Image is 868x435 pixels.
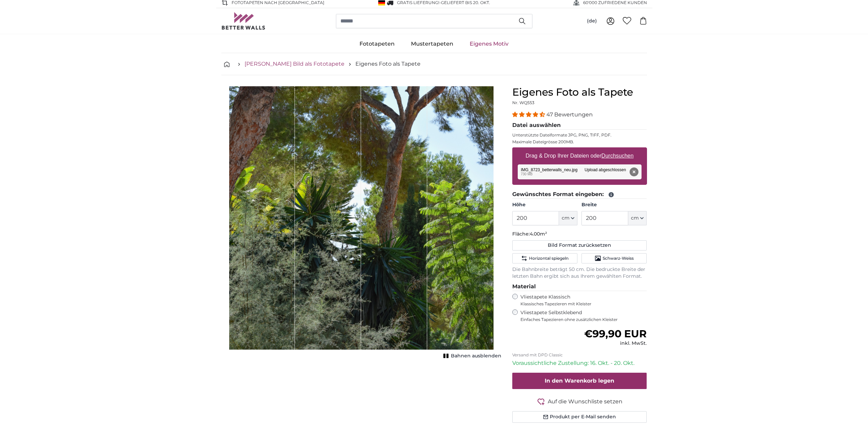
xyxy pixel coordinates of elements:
[512,359,647,367] p: Voraussichtliche Zustellung: 16. Okt. - 20. Okt.
[529,256,569,261] span: Horizontal spiegeln
[441,351,501,361] button: Bahnen ausblenden
[512,86,647,98] h1: Eigenes Foto als Tapete
[512,121,647,130] legend: Datei auswählen
[221,53,647,75] nav: breadcrumbs
[512,190,647,199] legend: Gewünschtes Format eingeben:
[520,309,647,322] label: Vliestapete Selbstklebend
[512,111,546,118] span: 4.38 stars
[562,215,570,222] span: cm
[584,340,647,347] div: inkl. MwSt.
[520,301,641,307] span: Klassisches Tapezieren mit Kleister
[582,15,602,27] button: (de)
[351,35,403,53] a: Fototapeten
[245,60,344,68] a: [PERSON_NAME] Bild als Fototapete
[378,0,385,5] img: Deutschland
[451,353,501,359] span: Bahnen ausblenden
[512,352,647,358] p: Versand mit DPD Classic
[601,153,633,159] u: Durchsuchen
[512,373,647,389] button: In den Warenkorb legen
[582,202,647,208] label: Breite
[628,211,647,225] button: cm
[355,60,421,68] a: Eigenes Foto als Tapete
[512,283,647,291] legend: Material
[520,294,641,307] label: Vliestapete Klassisch
[403,35,461,53] a: Mustertapeten
[512,266,647,280] p: Die Bahnbreite beträgt 50 cm. Die bedruckte Breite der letzten Bahn ergibt sich aus Ihrem gewählt...
[584,327,647,340] span: €99,90 EUR
[512,231,647,238] p: Fläche:
[512,411,647,423] button: Produkt per E-Mail senden
[546,111,593,118] span: 47 Bewertungen
[631,215,639,222] span: cm
[512,397,647,406] button: Auf die Wunschliste setzen
[512,202,577,208] label: Höhe
[221,86,501,358] div: 1 of 1
[512,100,534,105] span: Nr. WQ553
[603,256,634,261] span: Schwarz-Weiss
[512,253,577,263] button: Horizontal spiegeln
[221,12,266,30] img: Betterwalls
[512,240,647,251] button: Bild Format zurücksetzen
[461,35,517,53] a: Eigenes Motiv
[523,149,636,163] label: Drag & Drop Ihrer Dateien oder
[530,231,547,237] span: 4.00m²
[582,253,647,263] button: Schwarz-Weiss
[512,139,647,145] p: Maximale Dateigrösse 200MB.
[512,132,647,138] p: Unterstützte Dateiformate JPG, PNG, TIFF, PDF.
[548,398,622,406] span: Auf die Wunschliste setzen
[545,377,614,384] span: In den Warenkorb legen
[559,211,577,225] button: cm
[520,317,647,322] span: Einfaches Tapezieren ohne zusätzlichen Kleister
